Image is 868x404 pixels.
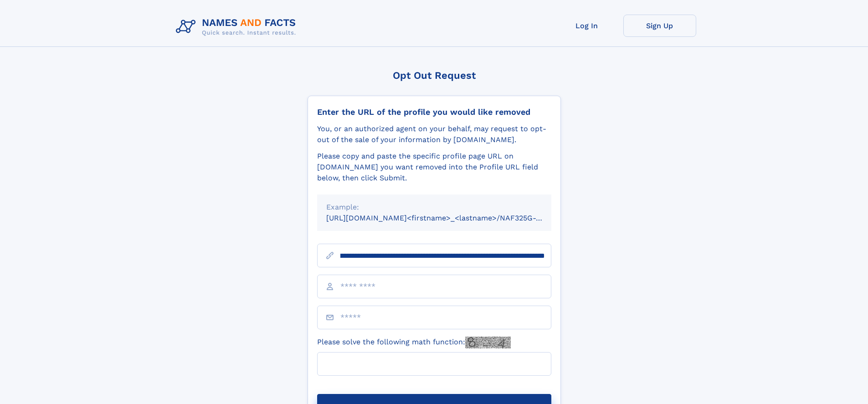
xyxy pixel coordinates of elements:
[623,15,696,37] a: Sign Up
[317,151,551,184] div: Please copy and paste the specific profile page URL on [DOMAIN_NAME] you want removed into the Pr...
[172,15,303,39] img: Logo Names and Facts
[550,15,623,37] a: Log In
[326,202,542,213] div: Example:
[317,337,511,348] label: Please solve the following math function:
[326,214,569,222] small: [URL][DOMAIN_NAME]<firstname>_<lastname>/NAF325G-xxxxxxxx
[317,123,551,145] div: You, or an authorized agent on your behalf, may request to opt-out of the sale of your informatio...
[317,107,551,117] div: Enter the URL of the profile you would like removed
[308,70,561,81] div: Opt Out Request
